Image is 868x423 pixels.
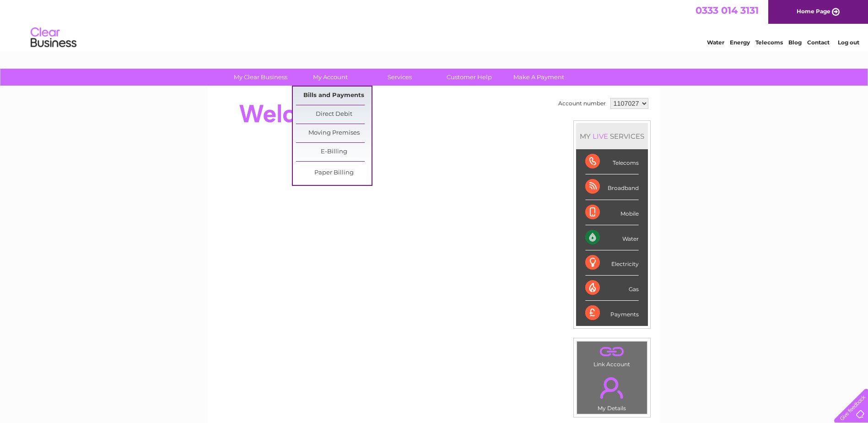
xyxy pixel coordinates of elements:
[585,276,639,301] div: Gas
[755,39,783,46] a: Telecoms
[296,143,372,161] a: E-Billing
[707,39,724,46] a: Water
[579,372,645,404] a: .
[296,87,372,105] a: Bills and Payments
[585,301,639,325] div: Payments
[838,39,859,46] a: Log out
[585,149,639,174] div: Telecoms
[730,39,750,46] a: Energy
[431,69,507,86] a: Customer Help
[577,369,647,414] td: My Details
[296,124,372,142] a: Moving Premises
[585,200,639,225] div: Mobile
[591,132,610,141] div: LIVE
[695,5,759,16] a: 0333 014 3131
[296,164,372,182] a: Paper Billing
[585,250,639,276] div: Electricity
[807,39,830,46] a: Contact
[223,69,298,86] a: My Clear Business
[579,344,645,360] a: .
[296,105,372,124] a: Direct Debit
[556,96,608,111] td: Account number
[577,341,647,370] td: Link Account
[218,5,651,44] div: Clear Business is a trading name of Verastar Limited (registered in [GEOGRAPHIC_DATA] No. 3667643...
[501,69,577,86] a: Make A Payment
[788,39,802,46] a: Blog
[292,69,368,86] a: My Account
[30,24,77,52] img: logo.png
[585,225,639,250] div: Water
[585,174,639,200] div: Broadband
[362,69,437,86] a: Services
[576,123,648,149] div: MY SERVICES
